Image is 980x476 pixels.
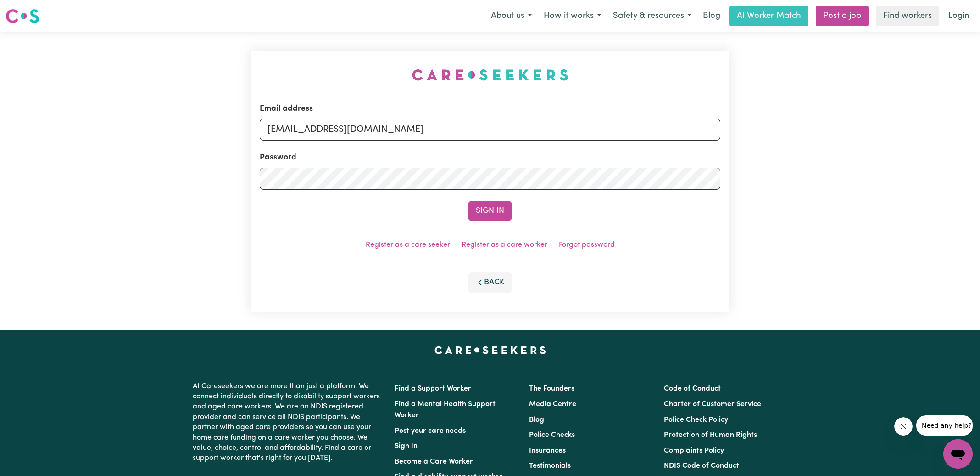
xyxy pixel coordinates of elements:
a: Find a Support Worker [395,385,471,392]
a: Register as a care seeker [366,241,450,249]
button: About us [485,6,538,26]
a: Police Checks [529,431,575,439]
a: Protection of Human Rights [664,431,757,439]
a: Blog [697,6,726,26]
a: Forgot password [559,241,615,249]
iframe: Button to launch messaging window [943,439,973,469]
a: Find workers [876,6,939,26]
a: The Founders [529,385,574,392]
a: Become a Care Worker [395,458,473,465]
a: Login [943,6,974,26]
a: Blog [529,416,544,424]
a: Police Check Policy [664,416,728,424]
a: Careseekers logo [6,6,39,27]
button: How it works [538,6,607,26]
p: At Careseekers we are more than just a platform. We connect individuals directly to disability su... [193,378,384,467]
a: AI Worker Match [729,6,808,26]
label: Password [260,152,296,164]
iframe: Message from company [916,415,973,436]
img: Careseekers logo [6,8,39,24]
a: Testimonials [529,462,571,470]
iframe: Close message [894,417,913,436]
a: Code of Conduct [664,385,721,392]
a: Post your care needs [395,427,466,435]
a: Sign In [395,442,418,450]
a: Register as a care worker [462,241,547,249]
button: Back [468,272,512,293]
a: Media Centre [529,401,576,408]
label: Email address [260,103,313,115]
a: NDIS Code of Conduct [664,462,739,470]
a: Find a Mental Health Support Worker [395,401,496,419]
a: Post a job [816,6,869,26]
button: Sign In [468,201,512,221]
a: Careseekers home page [434,346,546,354]
button: Safety & resources [607,6,697,26]
a: Charter of Customer Service [664,401,761,408]
a: Insurances [529,447,566,454]
a: Complaints Policy [664,447,724,454]
input: Email address [260,119,720,141]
